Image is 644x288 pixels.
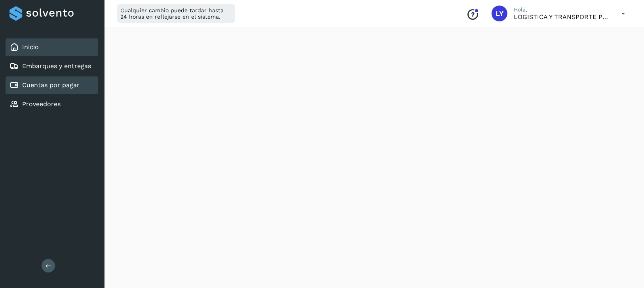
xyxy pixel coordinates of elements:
p: LOGISTICA Y TRANSPORTE PORTCAR [514,13,609,21]
div: Cualquier cambio puede tardar hasta 24 horas en reflejarse en el sistema. [117,4,235,23]
div: Proveedores [6,95,98,113]
a: Embarques y entregas [22,62,91,70]
div: Inicio [6,38,98,56]
a: Cuentas por pagar [22,81,80,89]
p: Hola, [514,6,609,13]
div: Embarques y entregas [6,57,98,75]
a: Proveedores [22,100,61,108]
a: Inicio [22,43,39,51]
div: Cuentas por pagar [6,76,98,94]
